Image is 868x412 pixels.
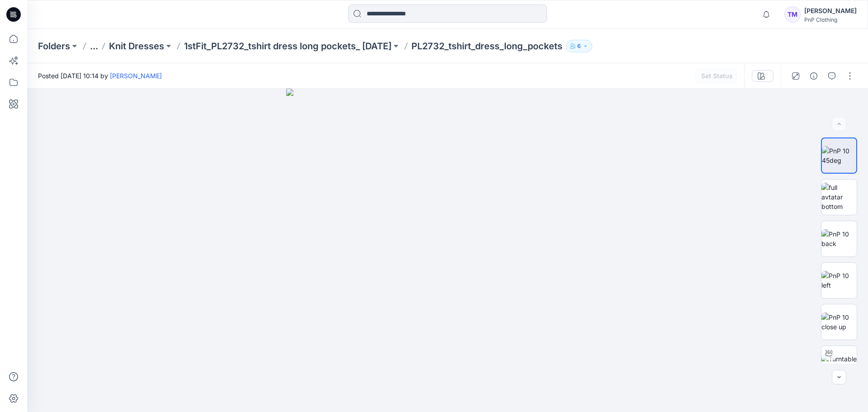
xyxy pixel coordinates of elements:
div: PnP Clothing [804,16,857,23]
div: TM [784,6,801,23]
button: ... [90,40,98,52]
a: Knit Dresses [109,40,164,52]
button: Details [807,69,821,83]
a: Folders [38,40,70,52]
p: 6 [577,41,581,51]
p: PL2732_tshirt_dress_long_pockets [411,40,562,52]
img: PnP 10 close up [821,313,857,331]
img: PnP 10 left [821,271,857,290]
img: full avtatar bottom [821,183,857,211]
button: 6 [566,40,592,52]
a: 1stFit_PL2732_tshirt dress long pockets_ [DATE] [184,40,392,52]
a: [PERSON_NAME] [110,72,162,80]
img: PnP 10 back [821,229,857,248]
div: [PERSON_NAME] [804,5,857,16]
img: eyJhbGciOiJIUzI1NiIsImtpZCI6IjAiLCJzbHQiOiJzZXMiLCJ0eXAiOiJKV1QifQ.eyJkYXRhIjp7InR5cGUiOiJzdG9yYW... [286,89,609,412]
img: Turntable Preset [821,354,857,373]
span: Posted [DATE] 10:14 by [38,71,162,81]
img: PnP 10 45deg [822,146,856,165]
